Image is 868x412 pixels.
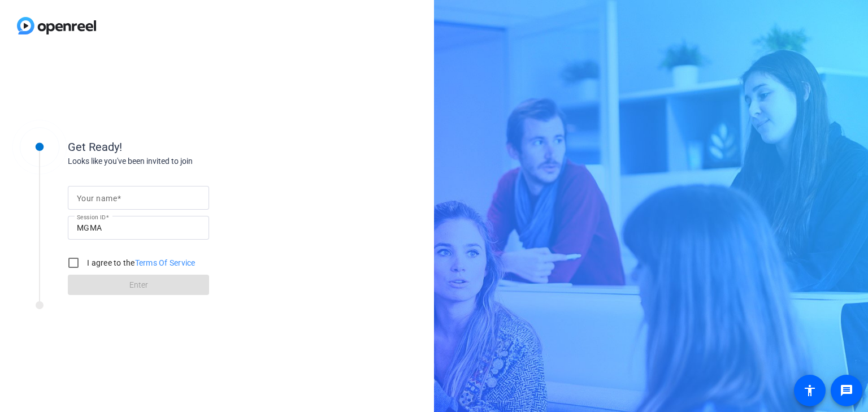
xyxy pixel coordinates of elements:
a: Terms Of Service [135,258,196,267]
mat-label: Session ID [77,214,106,220]
mat-label: Your name [77,194,117,203]
mat-icon: accessibility [803,384,817,397]
div: Looks like you've been invited to join [68,155,294,167]
mat-icon: message [840,384,853,397]
label: I agree to the [85,257,196,268]
div: Get Ready! [68,138,294,155]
